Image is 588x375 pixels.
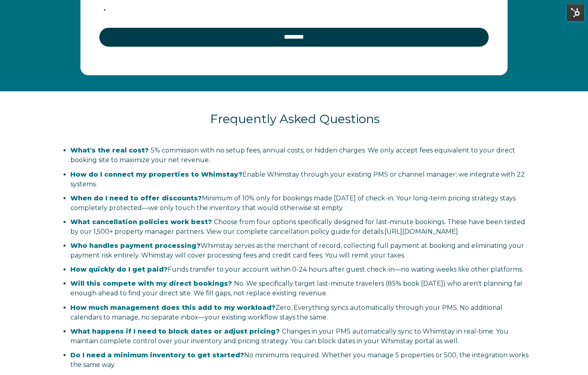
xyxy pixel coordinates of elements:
[70,194,516,212] span: only for bookings made [DATE] of check-in. Your long-term pricing strategy stays completely prote...
[70,266,168,273] strong: How quickly do I get paid?
[384,228,458,235] a: Vínculo https://salespage.whimstay.com/cancellation-policy-options
[70,242,524,259] span: Whimstay serves as the merchant of record, collecting full payment at booking and eliminating you...
[70,280,523,297] span: No. We specifically target last-minute travelers (85% book [DATE]) who aren't planning far enough...
[70,328,280,335] span: What happens if I need to block dates or adjust pricing?
[70,171,243,178] strong: How do I connect my properties to Whimstay?
[70,266,523,273] span: Funds transfer to your account within 0-24 hours after guest check-in—no waiting weeks like other...
[70,218,525,235] span: Choose from four options specifically designed for last-minute bookings. These have been tested b...
[70,218,212,226] span: What cancellation policies work best?
[70,351,244,359] strong: Do I need a minimum inventory to get started?
[70,351,528,369] span: No minimums required. Whether you manage 5 properties or 500, the integration works the same way.
[70,304,502,321] span: Zero. Everything syncs automatically through your PMS. No additional calendars to manage, no sepa...
[70,194,202,202] strong: When do I need to offer discounts?
[202,194,255,202] span: Minimum of 10%
[210,111,380,126] span: Frequently Asked Questions
[70,304,275,311] strong: How much management does this add to my workload?
[70,328,508,345] span: Changes in your PMS automatically sync to Whimstay in real-time. You maintain complete control ov...
[70,146,149,154] span: What's the real cost?
[70,146,515,164] span: 5% commission with no setup fees, annual costs, or hidden charges. We only accept fees equivalent...
[70,242,201,249] strong: Who handles payment processing?
[70,171,525,188] span: Enable Whimstay through your existing PMS or channel manager; we integrate with 22 systems.
[567,4,584,21] img: HubSpot Tools Menu Toggle
[70,280,232,287] span: Will this compete with my direct bookings?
